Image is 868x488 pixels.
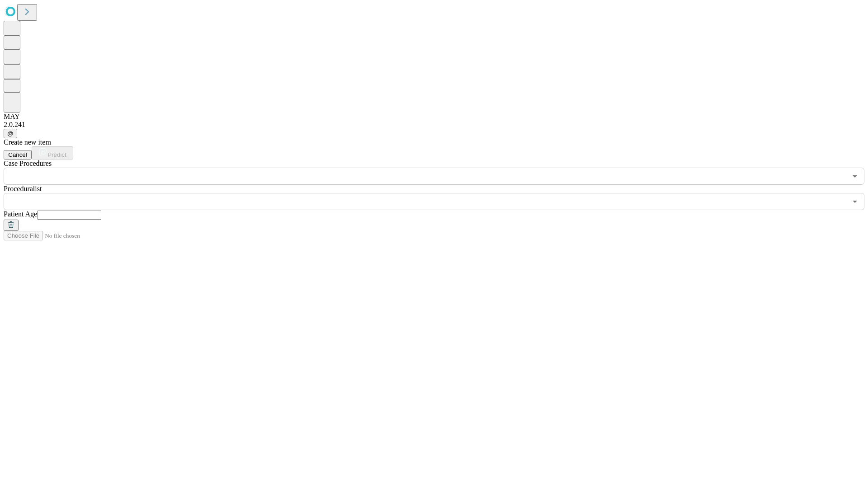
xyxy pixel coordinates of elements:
[4,138,51,146] span: Create new item
[7,130,14,137] span: @
[4,150,32,160] button: Cancel
[4,160,52,167] span: Scheduled Procedure
[4,129,17,138] button: @
[4,210,37,218] span: Patient Age
[4,121,864,129] div: 2.0.241
[4,113,864,121] div: MAY
[47,151,66,158] span: Predict
[849,195,861,208] button: Open
[4,185,42,192] span: Proceduralist
[8,151,27,158] span: Cancel
[32,146,73,160] button: Predict
[849,170,861,183] button: Open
